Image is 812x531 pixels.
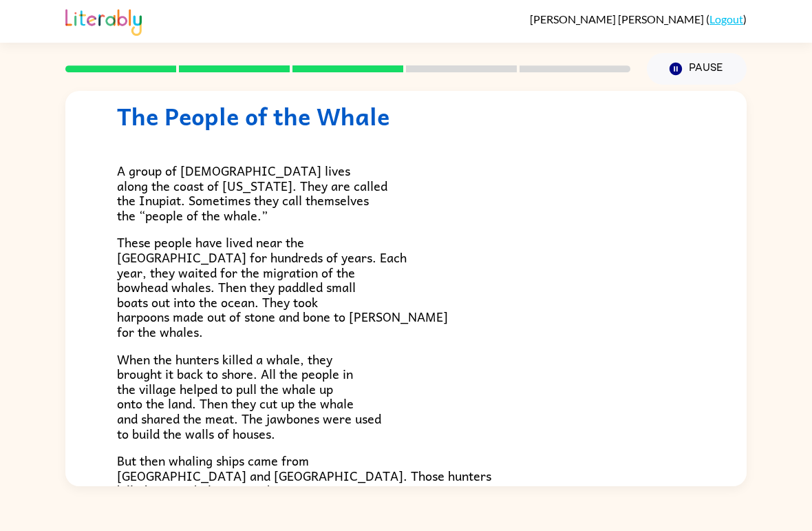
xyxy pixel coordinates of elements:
[117,450,491,515] span: But then whaling ships came from [GEOGRAPHIC_DATA] and [GEOGRAPHIC_DATA]. Those hunters killed ma...
[117,102,695,130] h1: The People of the Whale
[530,12,747,25] div: ( )
[117,232,448,342] span: These people have lived near the [GEOGRAPHIC_DATA] for hundreds of years. Each year, they waited ...
[709,12,743,25] a: Logout
[117,160,387,225] span: A group of [DEMOGRAPHIC_DATA] lives along the coast of [US_STATE]. They are called the Inupiat. S...
[647,53,747,85] button: Pause
[117,349,381,444] span: When the hunters killed a whale, they brought it back to shore. All the people in the village hel...
[530,12,706,25] span: [PERSON_NAME] [PERSON_NAME]
[65,6,142,36] img: Literably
